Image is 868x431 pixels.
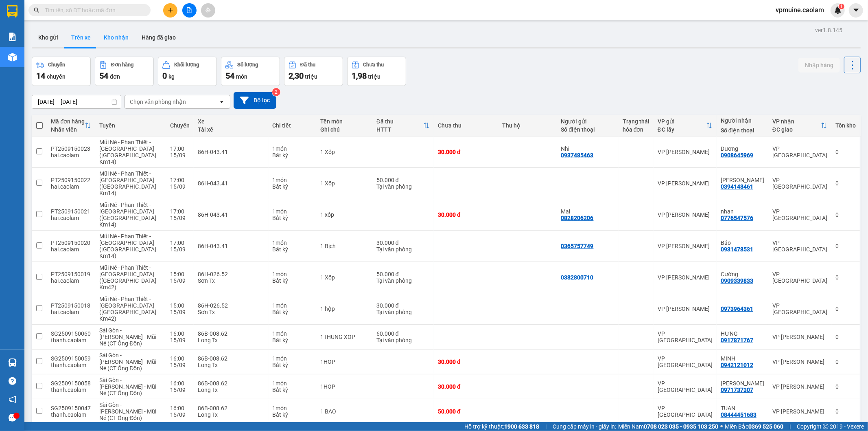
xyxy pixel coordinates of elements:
[99,122,162,129] div: Tuyến
[51,177,91,183] div: PT2509150022
[658,330,713,343] div: VP [GEOGRAPHIC_DATA]
[464,422,539,431] span: Hỗ trợ kỹ thuật:
[658,243,713,249] div: VP [PERSON_NAME]
[198,243,265,249] div: 86H-043.41
[51,337,91,343] div: thanh.caolam
[798,58,840,73] button: Nhập hàng
[198,405,265,411] div: 86B-008.62
[721,330,764,337] div: HƯNG
[438,122,494,129] div: Chưa thu
[438,149,494,155] div: 30.000 đ
[376,337,430,343] div: Tại văn phòng
[834,7,842,14] img: icon-new-feature
[47,115,95,136] th: Toggle SortBy
[376,277,430,284] div: Tại văn phòng
[273,271,313,277] div: 1 món
[273,246,313,253] div: Bất kỳ
[273,277,313,284] div: Bất kỳ
[111,62,133,68] div: Đơn hàng
[438,211,494,218] div: 30.000 đ
[170,309,190,315] div: 15/09
[273,183,313,190] div: Bất kỳ
[51,302,91,309] div: PT2509150018
[99,233,156,259] span: Mũi Né - Phan Thiết - [GEOGRAPHIC_DATA] ([GEOGRAPHIC_DATA] Km14)
[51,277,91,284] div: hai.caolam
[721,380,764,387] div: ANH HÙNG
[198,149,265,155] div: 86H-043.41
[835,149,856,155] div: 0
[51,208,91,215] div: PT2509150021
[170,271,190,277] div: 15:00
[36,71,45,81] span: 14
[8,53,17,62] img: warehouse-icon
[273,240,313,246] div: 1 món
[51,271,91,277] div: PT2509150019
[376,302,430,309] div: 30.000 đ
[305,73,317,80] span: triệu
[186,7,192,13] span: file-add
[835,211,856,218] div: 0
[51,355,91,362] div: SG2509150059
[658,380,713,393] div: VP [GEOGRAPHIC_DATA]
[170,380,190,387] div: 16:00
[658,306,713,312] div: VP [PERSON_NAME]
[51,405,91,411] div: SG2509150047
[363,62,384,68] div: Chưa thu
[835,334,856,340] div: 0
[170,277,190,284] div: 15/09
[835,243,856,249] div: 0
[99,296,156,322] span: Mũi Né - Phan Thiết - [GEOGRAPHIC_DATA] ([GEOGRAPHIC_DATA] Km42)
[376,330,430,337] div: 60.000 đ
[198,211,265,218] div: 86H-043.41
[658,355,713,368] div: VP [GEOGRAPHIC_DATA]
[273,215,313,221] div: Bất kỳ
[273,152,313,158] div: Bất kỳ
[320,149,368,155] div: 1 Xốp
[198,380,265,387] div: 86B-008.62
[721,387,753,393] div: 0971737307
[721,271,764,277] div: Cường
[815,26,842,35] div: ver 1.8.145
[51,118,85,125] div: Mã đơn hàng
[170,152,190,158] div: 15/09
[835,383,856,390] div: 0
[320,274,368,281] div: 1 Xốp
[721,355,764,362] div: MINH
[284,57,343,86] button: Đã thu2,30 triệu
[352,71,367,81] span: 1,98
[320,358,368,365] div: 1HOP
[768,115,831,136] th: Toggle SortBy
[34,7,39,13] span: search
[170,355,190,362] div: 16:00
[835,306,856,312] div: 0
[273,380,313,387] div: 1 món
[772,408,827,415] div: VP [PERSON_NAME]
[553,422,616,431] span: Cung cấp máy in - giấy in:
[772,383,827,390] div: VP [PERSON_NAME]
[376,309,430,315] div: Tại văn phòng
[170,215,190,221] div: 15/09
[561,118,614,125] div: Người gửi
[273,411,313,418] div: Bất kỳ
[273,330,313,337] div: 1 món
[376,271,430,277] div: 50.000 đ
[721,152,753,158] div: 0908645969
[721,215,753,221] div: 0776547576
[545,422,547,431] span: |
[273,177,313,183] div: 1 món
[772,145,827,158] div: VP [GEOGRAPHIC_DATA]
[623,118,649,125] div: Trạng thái
[170,246,190,253] div: 15/09
[221,57,280,86] button: Số lượng54món
[9,396,16,403] span: notification
[372,115,434,136] th: Toggle SortBy
[721,240,764,246] div: Bảo
[721,337,753,343] div: 0917871767
[51,330,91,337] div: SG2509150060
[8,358,17,367] img: warehouse-icon
[320,334,368,340] div: 1THUNG XOP
[789,422,791,431] span: |
[170,330,190,337] div: 16:00
[170,177,190,183] div: 17:00
[170,387,190,393] div: 15/09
